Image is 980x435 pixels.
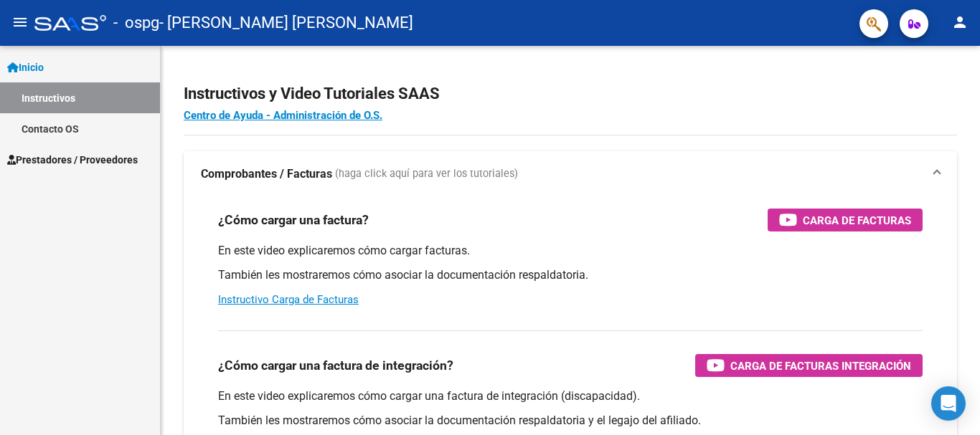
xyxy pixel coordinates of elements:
[931,386,966,421] div: Open Intercom Messenger
[218,243,923,259] p: En este video explicaremos cómo cargar facturas.
[768,209,923,231] button: Carga de Facturas
[218,267,923,283] p: También les mostraremos cómo asociar la documentación respaldatoria.
[184,80,957,107] h2: Instructivos y Video Tutoriales SAAS
[11,14,29,31] mat-icon: menu
[201,166,332,182] strong: Comprobantes / Facturas
[7,152,138,168] span: Prestadores / Proveedores
[7,59,44,75] span: Inicio
[335,166,518,182] span: (haga click aquí para ver los tutoriales)
[695,354,923,377] button: Carga de Facturas Integración
[184,109,382,122] a: Centro de Ayuda - Administración de O.S.
[218,388,923,404] p: En este video explicaremos cómo cargar una factura de integración (discapacidad).
[803,211,911,229] span: Carga de Facturas
[951,14,969,31] mat-icon: person
[184,151,957,197] mat-expansion-panel-header: Comprobantes / Facturas (haga click aquí para ver los tutoriales)
[218,293,359,306] a: Instructivo Carga de Facturas
[218,355,453,376] h3: ¿Cómo cargar una factura de integración?
[113,7,159,39] span: - ospg
[218,413,923,429] p: También les mostraremos cómo asociar la documentación respaldatoria y el legajo del afiliado.
[730,357,911,375] span: Carga de Facturas Integración
[218,210,369,230] h3: ¿Cómo cargar una factura?
[159,7,413,39] span: - [PERSON_NAME] [PERSON_NAME]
